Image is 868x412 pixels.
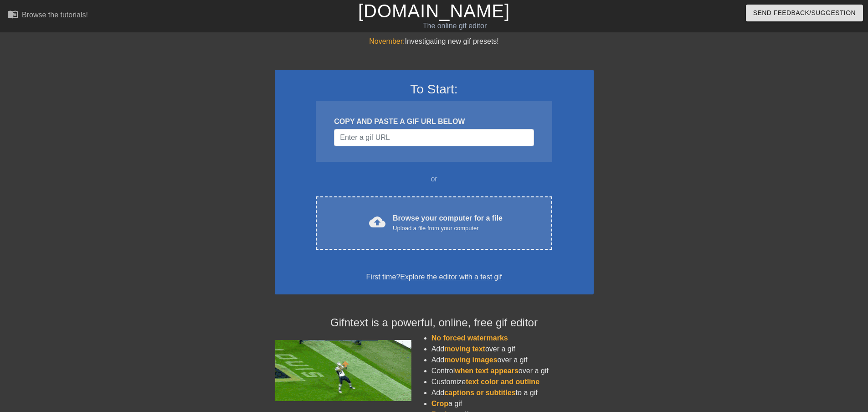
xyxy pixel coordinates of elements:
[275,340,411,401] img: football_small.gif
[22,11,88,19] div: Browse the tutorials!
[287,272,582,283] div: First time?
[444,389,515,397] span: captions or subtitles
[334,129,534,146] input: Username
[7,9,88,23] a: Browse the tutorials!
[287,82,582,97] h3: To Start:
[431,400,448,407] span: Crop
[455,367,519,375] span: when text appears
[431,355,594,366] li: Add over a gif
[393,213,503,233] div: Browse your computer for a file
[334,116,534,127] div: COPY AND PASTE A GIF URL BELOW
[275,36,594,47] div: Investigating new gif presets!
[444,345,485,353] span: moving text
[7,9,18,20] span: menu_book
[431,366,594,376] li: Control over a gif
[400,273,502,281] a: Explore the editor with a test gif
[431,376,594,387] li: Customize
[431,398,594,409] li: a gif
[369,37,405,45] span: November:
[431,344,594,355] li: Add over a gif
[431,334,508,342] span: No forced watermarks
[466,378,539,386] span: text color and outline
[369,214,385,230] span: cloud_upload
[753,7,856,19] span: Send Feedback/Suggestion
[431,387,594,398] li: Add to a gif
[444,356,497,364] span: moving images
[393,224,503,233] div: Upload a file from your computer
[358,1,510,21] a: [DOMAIN_NAME]
[294,21,616,31] div: The online gif editor
[275,316,594,330] h4: Gifntext is a powerful, online, free gif editor
[298,174,570,185] div: or
[746,5,863,21] button: Send Feedback/Suggestion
